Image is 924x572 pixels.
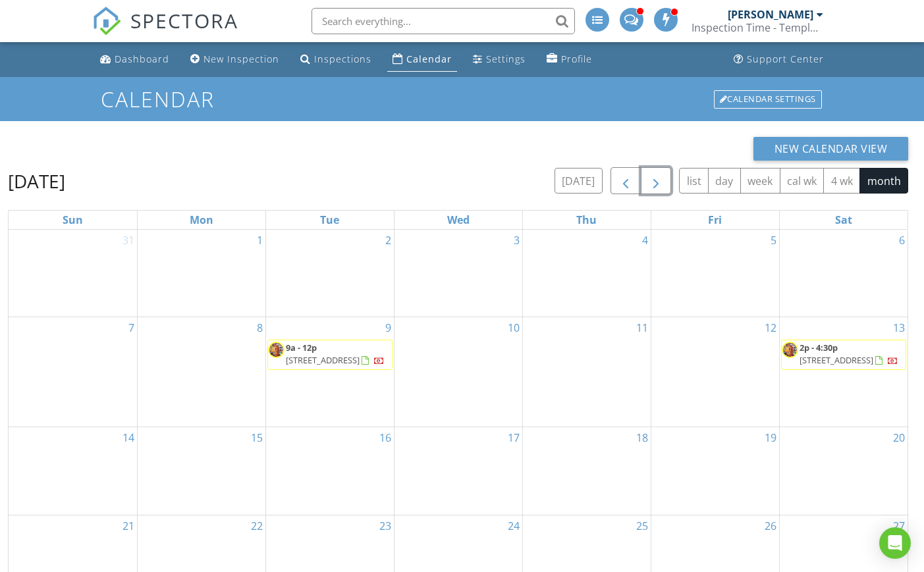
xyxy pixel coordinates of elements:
a: Go to September 25, 2025 [634,515,651,536]
a: SPECTORA [92,18,238,45]
a: Go to September 10, 2025 [505,317,522,338]
td: Go to September 12, 2025 [651,317,779,427]
td: Go to September 8, 2025 [137,317,265,427]
button: day [708,168,741,194]
div: Support Center [747,53,824,65]
td: Go to September 17, 2025 [394,427,522,515]
a: Go to September 6, 2025 [896,230,908,251]
td: Go to September 1, 2025 [137,230,265,317]
a: Calendar [387,47,457,72]
a: Profile [541,47,597,72]
a: Saturday [832,211,855,229]
h2: [DATE] [8,168,65,194]
a: Settings [468,47,531,72]
td: Go to September 5, 2025 [651,230,779,317]
a: Monday [187,211,216,229]
a: Go to September 17, 2025 [505,427,522,448]
a: Go to September 24, 2025 [505,515,522,536]
a: Go to September 8, 2025 [254,317,265,338]
img: The Best Home Inspection Software - Spectora [92,7,121,36]
a: Calendar Settings [713,89,823,110]
a: Go to September 3, 2025 [511,230,522,251]
a: Go to August 31, 2025 [120,230,137,251]
td: Go to September 7, 2025 [9,317,137,427]
div: New Inspection [204,53,279,65]
div: Profile [561,53,592,65]
a: Go to September 7, 2025 [126,317,137,338]
div: Settings [486,53,526,65]
a: New Inspection [185,47,285,72]
td: Go to September 4, 2025 [522,230,651,317]
span: 9a - 12p [286,342,317,353]
td: Go to September 6, 2025 [779,230,908,317]
a: Go to September 5, 2025 [768,230,779,251]
span: [STREET_ADDRESS] [286,354,360,366]
button: New Calendar View [753,137,909,161]
a: Go to September 27, 2025 [890,515,908,536]
h1: Calendar [101,88,823,111]
td: Go to September 18, 2025 [522,427,651,515]
a: Support Center [728,47,829,72]
button: cal wk [780,168,825,194]
a: 9a - 12p [STREET_ADDRESS] [286,342,385,366]
td: Go to September 9, 2025 [265,317,394,427]
button: list [679,168,709,194]
a: Go to September 4, 2025 [639,230,651,251]
img: randy_2_cropped.jpg [268,342,285,358]
a: Friday [705,211,724,229]
a: Go to September 16, 2025 [377,427,394,448]
button: [DATE] [555,168,603,194]
td: Go to September 13, 2025 [779,317,908,427]
a: 2p - 4:30p [STREET_ADDRESS] [800,342,898,366]
button: Previous month [611,167,641,194]
a: Go to September 12, 2025 [762,317,779,338]
a: Go to September 9, 2025 [383,317,394,338]
div: Inspection Time - Temple/Waco [692,21,823,34]
div: Inspections [314,53,371,65]
td: Go to September 10, 2025 [394,317,522,427]
td: Go to September 3, 2025 [394,230,522,317]
button: 4 wk [823,168,860,194]
div: Calendar Settings [714,90,822,109]
a: Wednesday [445,211,472,229]
a: Go to September 23, 2025 [377,515,394,536]
div: Open Intercom Messenger [879,527,911,559]
a: Sunday [60,211,86,229]
td: Go to September 20, 2025 [779,427,908,515]
td: Go to September 14, 2025 [9,427,137,515]
td: Go to September 11, 2025 [522,317,651,427]
td: Go to September 2, 2025 [265,230,394,317]
a: Go to September 22, 2025 [248,515,265,536]
a: Go to September 1, 2025 [254,230,265,251]
a: Go to September 19, 2025 [762,427,779,448]
div: [PERSON_NAME] [728,8,813,21]
span: [STREET_ADDRESS] [800,354,873,366]
span: SPECTORA [130,7,238,34]
button: week [740,168,780,194]
div: Dashboard [115,53,169,65]
a: Go to September 21, 2025 [120,515,137,536]
span: 2p - 4:30p [800,342,838,353]
img: randy_2_cropped.jpg [782,342,798,358]
a: Go to September 14, 2025 [120,427,137,448]
input: Search everything... [312,8,575,34]
td: Go to August 31, 2025 [9,230,137,317]
td: Go to September 19, 2025 [651,427,779,515]
button: month [859,168,908,194]
a: Thursday [574,211,599,229]
a: Go to September 2, 2025 [383,230,394,251]
td: Go to September 16, 2025 [265,427,394,515]
a: Tuesday [317,211,342,229]
a: Go to September 26, 2025 [762,515,779,536]
a: Inspections [295,47,377,72]
a: Go to September 20, 2025 [890,427,908,448]
td: Go to September 15, 2025 [137,427,265,515]
a: Dashboard [95,47,175,72]
a: 9a - 12p [STREET_ADDRESS] [267,340,393,369]
button: Next month [641,167,672,194]
div: Calendar [406,53,452,65]
a: Go to September 15, 2025 [248,427,265,448]
a: Go to September 13, 2025 [890,317,908,338]
a: 2p - 4:30p [STREET_ADDRESS] [781,340,907,369]
a: Go to September 18, 2025 [634,427,651,448]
